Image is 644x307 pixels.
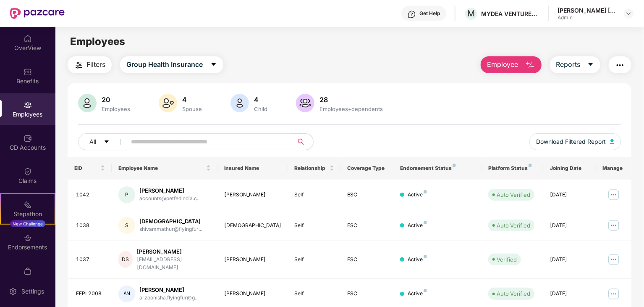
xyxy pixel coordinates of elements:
th: Coverage Type [341,157,394,180]
div: [PERSON_NAME] [139,286,199,294]
div: [DATE] [550,256,589,264]
img: svg+xml;base64,PHN2ZyBpZD0iQmVuZWZpdHMiIHhtbG5zPSJodHRwOi8vd3d3LnczLm9yZy8yMDAwL3N2ZyIgd2lkdGg9Ij... [24,68,32,76]
div: ESC [348,222,387,230]
span: Relationship [295,165,328,172]
div: Child [252,106,269,112]
div: shivammathur@flyingfur... [139,225,202,233]
img: svg+xml;base64,PHN2ZyBpZD0iU2V0dGluZy0yMHgyMCIgeG1sbnM9Imh0dHA6Ly93d3cudzMub3JnLzIwMDAvc3ZnIiB3aW... [9,287,17,296]
img: svg+xml;base64,PHN2ZyB4bWxucz0iaHR0cDovL3d3dy53My5vcmcvMjAwMC9zdmciIHhtbG5zOnhsaW5rPSJodHRwOi8vd3... [78,94,97,112]
span: Filters [86,59,105,70]
span: caret-down [104,139,110,146]
span: Employees [70,35,125,48]
th: EID [68,157,112,180]
div: Active [408,256,427,264]
div: [PERSON_NAME] [139,187,201,195]
span: EID [74,165,99,172]
div: Spouse [181,106,204,112]
div: 1037 [76,256,105,264]
th: Joining Date [543,157,596,180]
div: [DEMOGRAPHIC_DATA] [224,222,281,230]
div: ESC [348,256,387,264]
div: Self [295,290,334,298]
th: Employee Name [112,157,217,180]
th: Manage [596,157,631,180]
button: Allcaret-down [78,133,129,150]
div: [DATE] [550,222,589,230]
button: Download Filtered Report [529,133,621,150]
span: All [89,137,96,146]
span: Group Health Insurance [126,59,203,70]
img: manageButton [607,287,620,301]
div: Active [408,191,427,199]
div: Employees [100,106,132,112]
img: svg+xml;base64,PHN2ZyB4bWxucz0iaHR0cDovL3d3dy53My5vcmcvMjAwMC9zdmciIHhtbG5zOnhsaW5rPSJodHRwOi8vd3... [525,60,535,70]
div: [PERSON_NAME] [PERSON_NAME] [558,6,616,14]
div: ESC [348,191,387,199]
div: Auto Verified [497,289,530,298]
img: svg+xml;base64,PHN2ZyBpZD0iRW5kb3JzZW1lbnRzIiB4bWxucz0iaHR0cDovL3d3dy53My5vcmcvMjAwMC9zdmciIHdpZH... [24,234,32,242]
span: Reports [556,59,581,70]
div: Endorsement Status [400,165,475,172]
img: svg+xml;base64,PHN2ZyB4bWxucz0iaHR0cDovL3d3dy53My5vcmcvMjAwMC9zdmciIHdpZHRoPSI4IiBoZWlnaHQ9IjgiIH... [453,164,456,167]
img: New Pazcare Logo [10,8,65,19]
div: 4 [181,95,204,104]
img: svg+xml;base64,PHN2ZyB4bWxucz0iaHR0cDovL3d3dy53My5vcmcvMjAwMC9zdmciIHdpZHRoPSIyMSIgaGVpZ2h0PSIyMC... [24,201,32,209]
div: Active [408,222,427,230]
img: svg+xml;base64,PHN2ZyB4bWxucz0iaHR0cDovL3d3dy53My5vcmcvMjAwMC9zdmciIHdpZHRoPSI4IiBoZWlnaHQ9IjgiIH... [529,164,532,167]
span: search [293,138,309,145]
div: [DATE] [550,191,589,199]
div: Employees+dependents [318,106,385,112]
img: svg+xml;base64,PHN2ZyBpZD0iSG9tZSIgeG1sbnM9Imh0dHA6Ly93d3cudzMub3JnLzIwMDAvc3ZnIiB3aWR0aD0iMjAiIG... [24,34,32,43]
img: svg+xml;base64,PHN2ZyBpZD0iRW1wbG95ZWVzIiB4bWxucz0iaHR0cDovL3d3dy53My5vcmcvMjAwMC9zdmciIHdpZHRoPS... [24,101,32,109]
div: Self [295,222,334,230]
div: Verified [497,255,517,264]
img: svg+xml;base64,PHN2ZyBpZD0iSGVscC0zMngzMiIgeG1sbnM9Imh0dHA6Ly93d3cudzMub3JnLzIwMDAvc3ZnIiB3aWR0aD... [408,10,416,19]
div: [PERSON_NAME] [224,191,281,199]
img: svg+xml;base64,PHN2ZyB4bWxucz0iaHR0cDovL3d3dy53My5vcmcvMjAwMC9zdmciIHhtbG5zOnhsaW5rPSJodHRwOi8vd3... [610,139,614,144]
span: caret-down [210,61,217,69]
img: svg+xml;base64,PHN2ZyB4bWxucz0iaHR0cDovL3d3dy53My5vcmcvMjAwMC9zdmciIHhtbG5zOnhsaW5rPSJodHRwOi8vd3... [296,94,314,112]
div: 28 [318,95,385,104]
img: svg+xml;base64,PHN2ZyB4bWxucz0iaHR0cDovL3d3dy53My5vcmcvMjAwMC9zdmciIHdpZHRoPSI4IiBoZWlnaHQ9IjgiIH... [424,190,427,193]
div: Auto Verified [497,221,530,230]
img: manageButton [607,253,620,266]
img: svg+xml;base64,PHN2ZyB4bWxucz0iaHR0cDovL3d3dy53My5vcmcvMjAwMC9zdmciIHdpZHRoPSI4IiBoZWlnaHQ9IjgiIH... [424,255,427,258]
div: Self [295,256,334,264]
div: 20 [100,95,132,104]
img: manageButton [607,219,620,232]
button: Filters [68,56,112,73]
div: accounts@petfedindia.c... [139,195,201,203]
div: P [118,186,135,203]
img: svg+xml;base64,PHN2ZyB4bWxucz0iaHR0cDovL3d3dy53My5vcmcvMjAwMC9zdmciIHhtbG5zOnhsaW5rPSJodHRwOi8vd3... [230,94,249,112]
div: MYDEA VENTURES PRIVATE LIMITED [481,10,540,18]
div: AN [118,286,135,302]
div: [EMAIL_ADDRESS][DOMAIN_NAME] [137,256,211,272]
div: ESC [348,290,387,298]
div: Stepathon [1,210,55,218]
div: arzoonisha.flyingfur@g... [139,294,199,302]
div: 1038 [76,222,105,230]
div: S [118,217,135,234]
button: Employee [481,56,542,73]
img: svg+xml;base64,PHN2ZyB4bWxucz0iaHR0cDovL3d3dy53My5vcmcvMjAwMC9zdmciIHdpZHRoPSI4IiBoZWlnaHQ9IjgiIH... [424,221,427,224]
img: svg+xml;base64,PHN2ZyBpZD0iQ2xhaW0iIHhtbG5zPSJodHRwOi8vd3d3LnczLm9yZy8yMDAwL3N2ZyIgd2lkdGg9IjIwIi... [24,167,32,176]
span: caret-down [587,61,594,69]
img: svg+xml;base64,PHN2ZyBpZD0iRHJvcGRvd24tMzJ4MzIiIHhtbG5zPSJodHRwOi8vd3d3LnczLm9yZy8yMDAwL3N2ZyIgd2... [626,10,632,17]
button: search [293,133,314,150]
img: svg+xml;base64,PHN2ZyB4bWxucz0iaHR0cDovL3d3dy53My5vcmcvMjAwMC9zdmciIHdpZHRoPSIyNCIgaGVpZ2h0PSIyNC... [74,60,84,70]
div: 4 [252,95,269,104]
span: Download Filtered Report [536,137,606,146]
th: Insured Name [217,157,288,180]
img: manageButton [607,188,620,201]
img: svg+xml;base64,PHN2ZyBpZD0iTXlfT3JkZXJzIiBkYXRhLW5hbWU9Ik15IE9yZGVycyIgeG1sbnM9Imh0dHA6Ly93d3cudz... [24,267,32,275]
img: svg+xml;base64,PHN2ZyB4bWxucz0iaHR0cDovL3d3dy53My5vcmcvMjAwMC9zdmciIHhtbG5zOnhsaW5rPSJodHRwOi8vd3... [159,94,177,112]
div: Auto Verified [497,191,530,199]
img: svg+xml;base64,PHN2ZyB4bWxucz0iaHR0cDovL3d3dy53My5vcmcvMjAwMC9zdmciIHdpZHRoPSIyNCIgaGVpZ2h0PSIyNC... [615,60,625,70]
div: [PERSON_NAME] [224,256,281,264]
span: Employee Name [118,165,204,172]
img: svg+xml;base64,PHN2ZyBpZD0iQ0RfQWNjb3VudHMiIGRhdGEtbmFtZT0iQ0QgQWNjb3VudHMiIHhtbG5zPSJodHRwOi8vd3... [24,134,32,143]
button: Group Health Insurancecaret-down [120,56,223,73]
div: Active [408,290,427,298]
th: Relationship [288,157,341,180]
div: Settings [19,287,47,296]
